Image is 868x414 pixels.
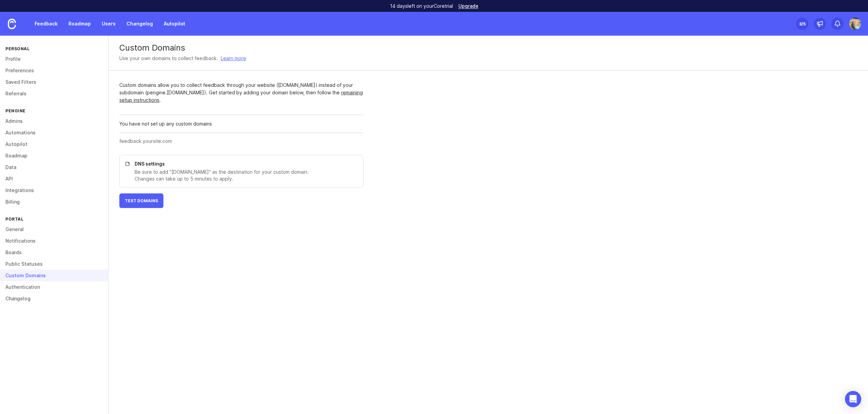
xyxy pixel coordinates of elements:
p: 14 days left on your Core trial [390,3,453,10]
img: Canny Home [8,19,16,29]
div: Open Intercom Messenger [845,391,861,407]
p: Be sure to add "[DOMAIN_NAME]" as the destination for your custom domain. Changes can take up to ... [135,169,355,182]
a: Feedback [31,18,62,30]
img: Robin Rezwan [849,18,861,30]
button: 3/5 [796,18,808,30]
span: Test Domains [125,198,158,203]
input: feedback.yoursite.com [119,137,359,145]
a: Autopilot [160,18,189,30]
a: Upgrade [458,4,478,8]
div: Custom domains allow you to collect feedback through your website ([DOMAIN_NAME]) instead of your... [119,81,363,104]
a: Roadmap [64,18,95,30]
a: Changelog [122,18,157,30]
a: Users [98,18,120,30]
a: Learn more [221,55,246,62]
div: Use your own domains to collect feedback. [119,55,218,62]
div: You have not set up any custom domains [119,115,363,133]
button: Test Domains [119,193,163,208]
div: Custom Domains [119,44,857,52]
div: 3 /5 [799,19,806,29]
p: DNS settings [135,161,355,167]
